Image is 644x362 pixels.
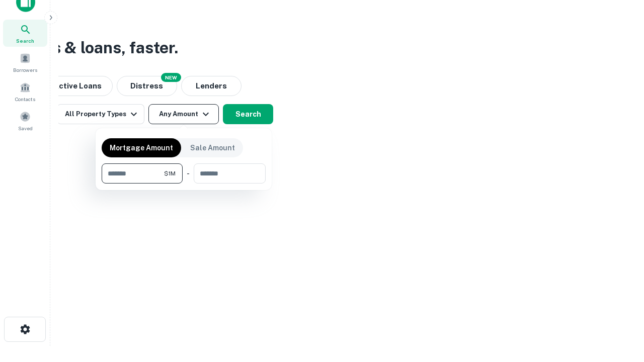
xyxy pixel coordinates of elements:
div: - [187,163,190,184]
span: $1M [164,169,176,178]
p: Mortgage Amount [110,142,173,153]
p: Sale Amount [190,142,235,153]
iframe: Chat Widget [594,282,644,330]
